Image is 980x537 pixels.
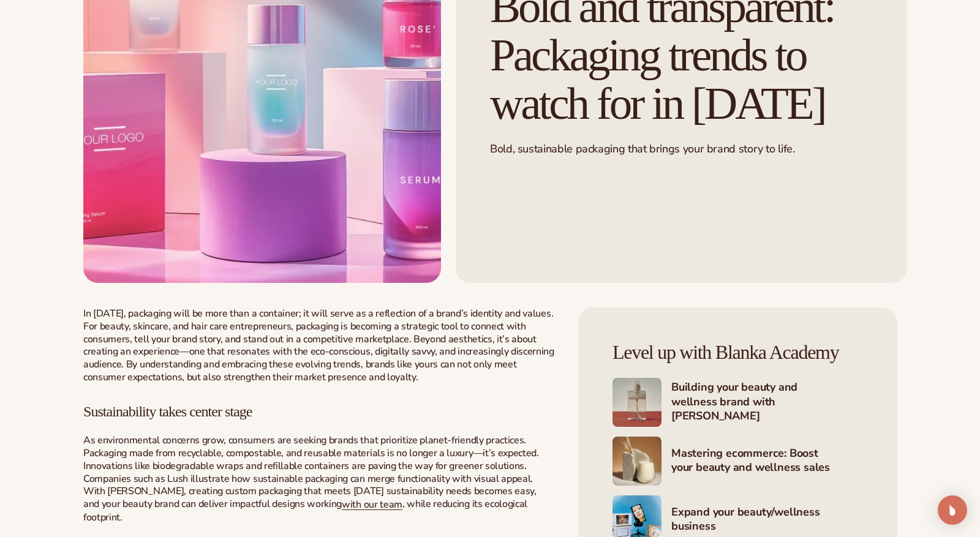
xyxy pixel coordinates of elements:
[612,378,661,427] img: Shopify Image 2
[612,378,863,427] a: Shopify Image 2 Building your beauty and wellness brand with [PERSON_NAME]
[612,437,661,486] img: Shopify Image 3
[612,437,863,486] a: Shopify Image 3 Mastering ecommerce: Boost your beauty and wellness sales
[671,446,863,476] h4: Mastering ecommerce: Boost your beauty and wellness sales
[938,495,967,525] div: Open Intercom Messenger
[671,380,863,424] h4: Building your beauty and wellness brand with [PERSON_NAME]
[342,498,402,511] a: with our team
[83,307,554,384] p: In [DATE], packaging will be more than a container; it will serve as a reflection of a brand’s id...
[490,142,873,156] p: Bold, sustainable packaging that brings your brand story to life.
[83,404,554,419] h3: Sustainability takes center stage
[83,434,554,524] p: As environmental concerns grow, consumers are seeking brands that prioritize planet-friendly prac...
[671,505,863,535] h4: Expand your beauty/wellness business
[612,342,863,363] h4: Level up with Blanka Academy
